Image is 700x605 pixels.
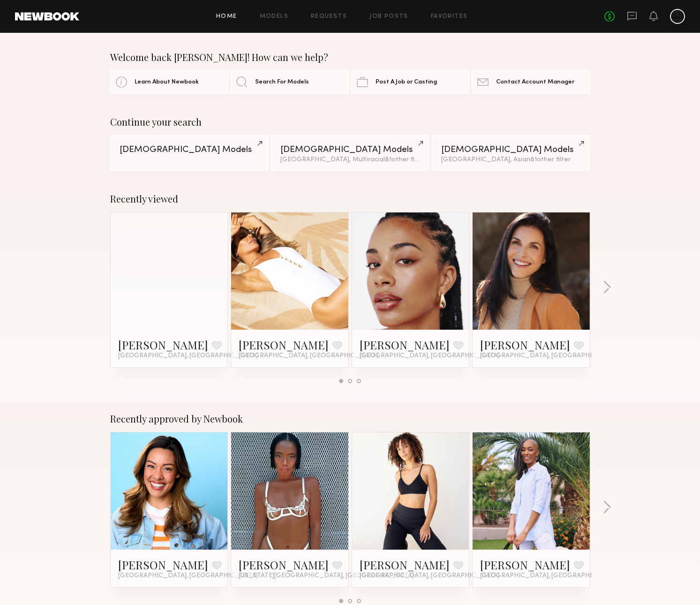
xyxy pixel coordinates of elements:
a: Post A Job or Casting [351,70,469,94]
div: Welcome back [PERSON_NAME]! How can we help? [110,52,590,63]
a: Search For Models [231,70,349,94]
a: [PERSON_NAME] [480,337,570,352]
a: [PERSON_NAME] [118,557,208,572]
div: [DEMOGRAPHIC_DATA] Models [441,145,580,154]
a: [DEMOGRAPHIC_DATA] Models [110,135,268,171]
span: Search For Models [255,79,309,85]
span: [GEOGRAPHIC_DATA], [GEOGRAPHIC_DATA] [360,352,499,360]
span: [GEOGRAPHIC_DATA], [GEOGRAPHIC_DATA] [360,572,499,580]
span: [GEOGRAPHIC_DATA], [GEOGRAPHIC_DATA] [480,352,620,360]
a: [PERSON_NAME] [360,557,450,572]
div: Recently viewed [110,193,590,204]
a: [PERSON_NAME] [360,337,450,352]
a: [PERSON_NAME] [118,337,208,352]
span: [GEOGRAPHIC_DATA], [GEOGRAPHIC_DATA] [118,352,258,360]
a: Learn About Newbook [110,70,228,94]
a: Job Posts [369,14,408,20]
a: [PERSON_NAME] [239,337,329,352]
div: Continue your search [110,116,590,128]
a: [DEMOGRAPHIC_DATA] Models[GEOGRAPHIC_DATA], Multiracial&1other filter [271,135,429,171]
div: [DEMOGRAPHIC_DATA] Models [120,145,259,154]
span: Post A Job or Casting [376,79,437,85]
span: Learn About Newbook [135,79,199,85]
span: & 1 other filter [385,157,425,163]
div: [GEOGRAPHIC_DATA], Multiracial [280,157,420,163]
div: Recently approved by Newbook [110,413,590,424]
span: [GEOGRAPHIC_DATA], [GEOGRAPHIC_DATA] [480,572,620,580]
div: [GEOGRAPHIC_DATA], Asian [441,157,580,163]
span: [US_STATE][GEOGRAPHIC_DATA], [GEOGRAPHIC_DATA] [239,572,414,580]
div: [DEMOGRAPHIC_DATA] Models [280,145,420,154]
a: [DEMOGRAPHIC_DATA] Models[GEOGRAPHIC_DATA], Asian&1other filter [432,135,590,171]
a: Home [216,14,237,20]
a: Requests [311,14,347,20]
a: Favorites [431,14,468,20]
span: & 1 other filter [530,157,571,163]
span: [GEOGRAPHIC_DATA], [GEOGRAPHIC_DATA] [118,572,258,580]
span: [GEOGRAPHIC_DATA], [GEOGRAPHIC_DATA] [239,352,378,360]
a: Contact Account Manager [472,70,590,94]
a: [PERSON_NAME] [480,557,570,572]
span: Contact Account Manager [496,79,574,85]
a: Models [260,14,288,20]
a: [PERSON_NAME] [239,557,329,572]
